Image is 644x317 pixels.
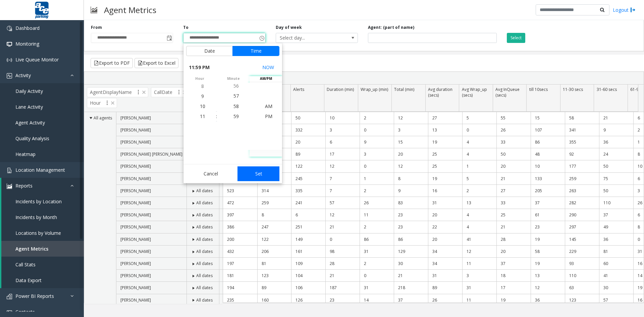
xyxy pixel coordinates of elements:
td: 28 [325,258,360,270]
td: 86 [531,136,565,148]
td: 129 [394,246,428,258]
td: 3 [394,124,428,136]
td: 30 [599,282,633,294]
button: Set [237,166,280,181]
label: From [91,24,102,31]
span: Call Stats [15,261,36,268]
td: 26 [428,294,462,306]
span: 58 [233,103,239,109]
td: 0 [325,233,360,246]
td: 31 [428,270,462,282]
td: 25 [428,148,462,160]
td: 89 [291,148,325,160]
span: Power BI Reports [15,293,54,299]
td: 21 [496,173,531,185]
td: 197 [223,258,257,270]
td: 33 [496,197,531,209]
span: [PERSON_NAME] [120,176,151,181]
a: Data Export [1,272,84,288]
td: 263 [565,185,599,197]
span: minute [217,76,250,81]
td: 206 [257,246,291,258]
td: 259 [565,173,599,185]
td: 126 [291,294,325,306]
td: 6 [325,136,360,148]
td: 50 [599,185,633,197]
img: 'icon' [7,57,12,63]
td: 9 [360,136,394,148]
td: 37 [599,209,633,221]
td: 123 [257,270,291,282]
td: 86 [360,233,394,246]
td: 7 [325,185,360,197]
span: Select day... [276,33,341,43]
td: 181 [223,270,257,282]
td: 14 [360,294,394,306]
td: 11 [462,258,496,270]
td: 17 [496,282,531,294]
td: 11 [360,209,394,221]
td: 0 [360,124,394,136]
span: 11 [200,113,205,119]
td: 297 [565,221,599,233]
td: 24 [599,148,633,160]
td: 9 [394,185,428,197]
td: 19 [531,258,565,270]
td: 23 [394,209,428,221]
span: Lane Activity [15,104,43,110]
span: All agents [94,115,112,121]
span: Locations by Volume [15,230,61,236]
td: 5 [462,112,496,124]
span: [PERSON_NAME] [120,127,151,133]
span: PM [265,113,272,119]
td: 50 [291,112,325,124]
td: 22 [428,221,462,233]
td: 133 [531,173,565,185]
img: pageIcon [91,2,97,18]
td: 12 [531,282,565,294]
td: 123 [565,294,599,306]
td: 19 [531,233,565,246]
span: Alerts [293,87,304,92]
td: 122 [257,233,291,246]
td: 3 [462,270,496,282]
td: 282 [565,197,599,209]
span: 11-30 secs [563,87,583,92]
td: 92 [565,148,599,160]
td: 37 [496,258,531,270]
span: All dates [196,297,213,303]
span: [PERSON_NAME] [120,297,151,303]
td: 81 [599,246,633,258]
td: 55 [496,112,531,124]
td: 50 [599,160,633,172]
td: 4 [462,148,496,160]
span: 11:59 PM [189,63,210,72]
span: [PERSON_NAME] [PERSON_NAME] [120,151,182,157]
button: Cancel [186,166,235,181]
td: 57 [325,197,360,209]
td: 1 [360,173,394,185]
td: 290 [565,209,599,221]
td: 2 [360,258,394,270]
span: Agent Metrics [15,246,48,252]
td: 13 [462,197,496,209]
span: Data Export [15,277,42,283]
td: 4 [462,209,496,221]
td: 12 [325,209,360,221]
span: [PERSON_NAME] [120,200,151,206]
span: Duration (min) [327,87,354,92]
span: Toggle popup [258,33,265,43]
td: 36 [531,294,565,306]
img: 'icon' [7,294,12,299]
a: Incidents by Month [1,209,84,225]
td: 37 [394,294,428,306]
span: hour [183,76,216,81]
td: 0 [462,124,496,136]
span: 59 [233,113,239,119]
td: 19 [428,173,462,185]
td: 16 [428,185,462,197]
td: 93 [565,258,599,270]
td: 21 [325,221,360,233]
img: 'icon' [7,183,12,189]
td: 4 [462,136,496,148]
